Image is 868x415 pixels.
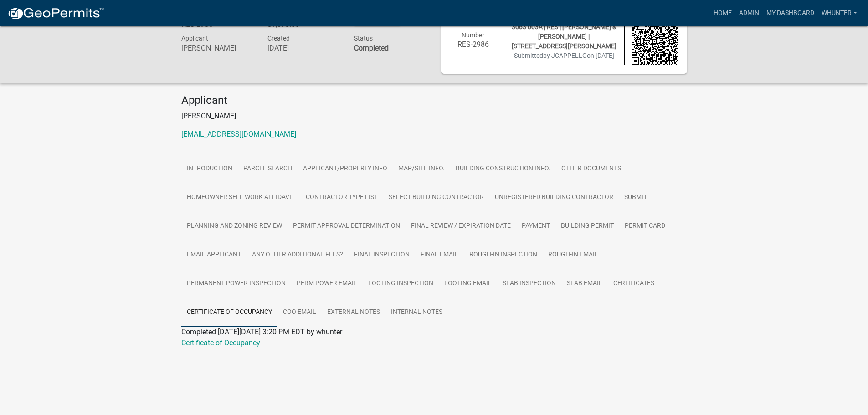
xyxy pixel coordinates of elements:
[322,298,385,327] a: External Notes
[735,5,763,22] a: Admin
[556,154,627,184] a: Other Documents
[561,269,608,298] a: Slab Email
[464,241,543,270] a: Rough-In Inspection
[181,94,687,107] h4: Applicant
[181,298,277,327] a: Certificate of Occupancy
[354,35,373,42] span: Status
[247,241,349,270] a: Any other Additional Fees?
[363,269,439,298] a: Footing Inspection
[415,241,464,270] a: Final Email
[608,269,660,298] a: Certificates
[497,269,561,298] a: Slab Inspection
[439,269,497,298] a: Footing Email
[489,183,619,212] a: Unregistered Building Contractor
[277,298,322,327] a: COO Email
[619,212,671,241] a: Permit Card
[181,328,342,336] span: Completed [DATE][DATE] 3:20 PM EDT by whunter
[516,212,555,241] a: Payment
[288,212,406,241] a: Permit Approval Determination
[349,241,415,270] a: Final Inspection
[462,31,484,39] span: Number
[514,52,614,59] span: Submitted on [DATE]
[181,241,247,270] a: Email Applicant
[181,212,288,241] a: Planning and Zoning Review
[181,183,300,212] a: Homeowner Self Work Affidavit
[181,154,238,184] a: Introduction
[354,44,389,52] strong: Completed
[818,5,861,22] a: whunter
[267,35,290,42] span: Created
[512,23,616,50] span: 3063 003A | RES | [PERSON_NAME] & [PERSON_NAME] | [STREET_ADDRESS][PERSON_NAME]
[298,154,393,184] a: Applicant/Property Info
[543,241,604,270] a: Rough-in Email
[291,269,363,298] a: Perm Power Email
[181,35,208,42] span: Applicant
[385,298,448,327] a: Internal Notes
[300,183,383,212] a: Contractor Type List
[238,154,298,184] a: Parcel search
[710,5,735,22] a: Home
[181,269,291,298] a: Permanent Power Inspection
[393,154,450,184] a: Map/Site Info.
[555,212,619,241] a: Building Permit
[543,52,587,59] span: by JCAPPELLO
[406,212,516,241] a: Final Review / Expiration Date
[267,44,340,52] h6: [DATE]
[181,44,254,52] h6: [PERSON_NAME]
[181,111,687,122] p: [PERSON_NAME]
[181,338,260,347] a: Certificate of Occupancy
[763,5,818,22] a: My Dashboard
[450,154,556,184] a: Building Construction Info.
[632,18,678,65] img: QR code
[450,40,497,49] h6: RES-2986
[383,183,489,212] a: Select Building Contractor
[181,130,296,138] a: [EMAIL_ADDRESS][DOMAIN_NAME]
[619,183,652,212] a: Submit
